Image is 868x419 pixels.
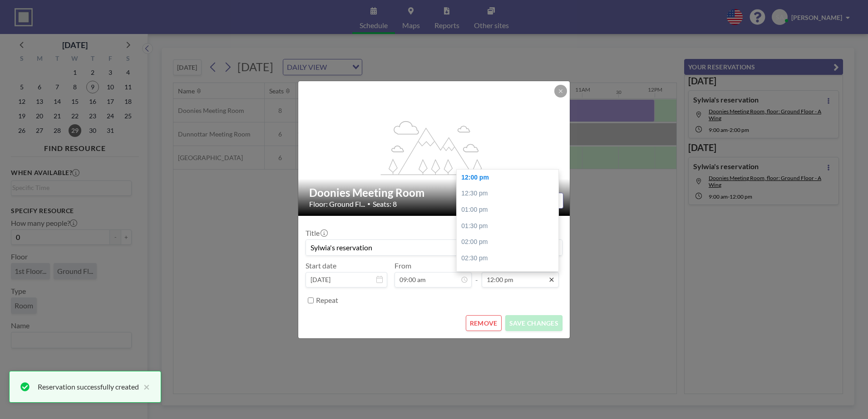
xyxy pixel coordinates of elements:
h2: Doonies Meeting Room [309,186,560,200]
span: • [367,200,370,207]
span: - [475,264,478,284]
div: 01:00 pm [457,202,563,218]
div: 02:00 pm [457,234,563,250]
span: Floor: Ground Fl... [309,200,365,209]
label: From [395,261,411,270]
button: SAVE CHANGES [505,315,562,331]
div: 01:30 pm [457,218,563,234]
div: 03:00 pm [457,266,563,283]
button: close [139,381,150,392]
button: REMOVE [466,315,502,331]
span: Seats: 8 [373,200,397,209]
div: 12:00 pm [457,170,563,186]
g: flex-grow: 1.2; [381,120,488,175]
label: Repeat [316,296,338,305]
div: 12:30 pm [457,185,563,202]
label: Title [306,229,327,238]
div: 02:30 pm [457,250,563,267]
div: Reservation successfully created [38,381,139,392]
input: (No title) [306,240,562,255]
label: Start date [306,261,336,270]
